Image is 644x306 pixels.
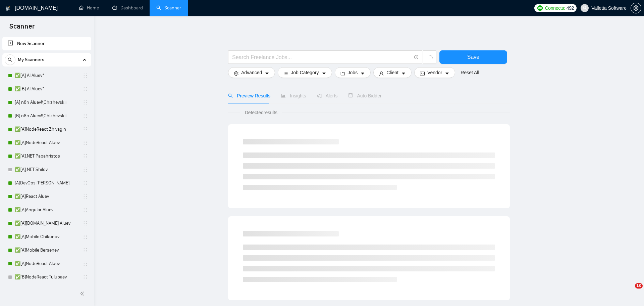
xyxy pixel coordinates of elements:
span: search [228,93,233,98]
span: user [379,71,384,76]
a: ✅[B]NodeReact Tulubaev [15,270,78,284]
span: caret-down [401,71,406,76]
span: holder [83,261,88,266]
span: holder [83,73,88,78]
iframe: Intercom live chat [621,283,637,299]
span: Save [467,53,479,61]
a: [A] n8n Aluev!\Chizhevskii [15,96,78,109]
button: settingAdvancedcaret-down [228,67,275,78]
a: Reset All [461,69,479,76]
span: holder [83,127,88,132]
span: Advanced [241,69,262,76]
a: ✅[B] AI Aluev* [15,82,78,96]
span: caret-down [322,71,326,76]
span: holder [83,194,88,199]
a: ✅[A]Mobile Bersenev [15,244,78,257]
a: setting [631,5,641,11]
span: info-circle [414,55,419,59]
button: search [5,54,15,65]
a: dashboardDashboard [112,5,143,11]
span: robot [348,93,353,98]
span: holder [83,140,88,145]
span: Job Category [291,69,319,76]
span: holder [83,234,88,239]
button: userClientcaret-down [373,67,412,78]
a: ✅[A]React Aluev [15,190,78,203]
span: setting [234,71,238,76]
a: [A]DevOps [PERSON_NAME] [15,176,78,190]
span: Client [386,69,398,76]
button: barsJob Categorycaret-down [278,67,332,78]
span: holder [83,86,88,92]
span: holder [83,274,88,280]
span: setting [631,5,641,11]
span: caret-down [265,71,269,76]
a: ✅[A]NodeReact Zhivagin [15,123,78,136]
span: folder [340,71,345,76]
img: logo [6,3,10,14]
a: ✅[A] AI Aluev* [15,69,78,82]
span: holder [83,248,88,253]
span: notification [317,93,322,98]
a: ✅[A][DOMAIN_NAME] Aluev [15,217,78,230]
span: caret-down [360,71,365,76]
a: ✅[A]Angular Aluev [15,203,78,217]
span: Jobs [348,69,358,76]
span: Connects: [545,4,565,12]
span: holder [83,180,88,186]
span: area-chart [281,93,286,98]
a: ✅[A]NodeReact Aluev [15,136,78,149]
span: holder [83,221,88,226]
span: Vendor [427,69,442,76]
button: setting [631,3,641,13]
span: Scanner [4,21,40,36]
span: My Scanners [18,53,44,67]
span: user [582,6,587,10]
input: Search Freelance Jobs... [232,53,411,61]
span: Preview Results [228,93,270,98]
span: 492 [567,4,574,12]
span: Detected results [240,109,282,116]
button: Save [439,50,507,64]
span: search [5,57,15,62]
a: homeHome [79,5,99,11]
span: holder [83,100,88,105]
span: Auto Bidder [348,93,381,98]
span: holder [83,154,88,159]
span: loading [427,55,433,61]
span: caret-down [445,71,449,76]
button: folderJobscaret-down [335,67,371,78]
a: [B] n8n Aluev!\Chizhevskii [15,109,78,123]
span: Insights [281,93,306,98]
span: holder [83,113,88,119]
li: New Scanner [2,37,91,50]
a: ✅[A].NET Papahristos [15,149,78,163]
a: searchScanner [156,5,181,11]
a: ✅[A].NET Shilov [15,163,78,176]
button: idcardVendorcaret-down [414,67,455,78]
a: ✅[A]Mobile Chikunov [15,230,78,244]
span: 10 [635,283,643,289]
span: Alerts [317,93,338,98]
span: bars [283,71,288,76]
a: New Scanner [8,37,86,50]
span: double-left [80,290,87,297]
span: holder [83,167,88,172]
span: holder [83,207,88,213]
span: idcard [420,71,425,76]
a: ✅[A]NodeReact Aluev [15,257,78,270]
img: upwork-logo.png [537,5,543,11]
